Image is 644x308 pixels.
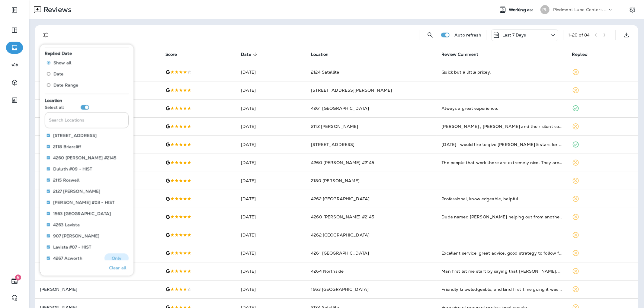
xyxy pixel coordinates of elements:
[236,244,306,262] td: [DATE]
[311,124,358,129] span: 2112 [PERSON_NAME]
[236,135,306,154] td: [DATE]
[620,29,633,41] button: Export as CSV
[53,133,97,138] p: [STREET_ADDRESS]
[442,268,562,274] div: Man first let me start by saying that Clay,Jen,and Tyler all deserve a raise. They were awesome, ...
[53,155,116,160] p: 4260 [PERSON_NAME] #2145
[502,33,526,37] p: Last 7 Days
[40,29,52,41] button: Filters
[311,52,328,57] span: Location
[311,196,370,202] span: 4262 [GEOGRAPHIC_DATA]
[53,71,64,76] span: Date
[236,280,306,298] td: [DATE]
[311,287,369,292] span: 1563 [GEOGRAPHIC_DATA]
[442,214,562,220] div: Dude named Levar helping out from another location was cool. These guys are efficient and cheaper...
[104,253,129,263] button: Only
[40,287,156,292] p: [PERSON_NAME]
[53,233,99,238] p: 907 [PERSON_NAME]
[53,83,78,87] span: Date Range
[53,167,92,171] p: Duluth #09 - HIST
[442,52,479,57] span: Review Comment
[424,29,436,41] button: Search Reviews
[442,286,562,292] div: Friendly knowledgeable, and kind first time going it was fast the young lady was very respectful,...
[45,105,64,110] p: Select all
[165,52,177,57] span: Score
[45,51,72,56] span: Replied Date
[627,4,638,15] button: Settings
[311,160,374,165] span: 4260 [PERSON_NAME] #2145
[311,232,370,238] span: 4262 [GEOGRAPHIC_DATA]
[112,256,122,261] p: Only
[53,189,101,194] p: 2127 [PERSON_NAME]
[236,190,306,208] td: [DATE]
[41,5,72,14] p: Reviews
[568,33,590,37] div: 1 - 20 of 84
[165,52,185,57] span: Score
[311,69,339,75] span: 2124 Satellite
[442,250,562,256] div: Excellent service, great advice, good strategy to follow for the next 1000 miles.
[311,87,392,93] span: [STREET_ADDRESS][PERSON_NAME]
[15,275,21,281] span: 5
[107,260,129,275] button: Clear all
[311,106,369,111] span: 4261 [GEOGRAPHIC_DATA]
[442,52,486,57] span: Review Comment
[572,52,596,57] span: Replied
[53,200,114,205] p: [PERSON_NAME] #03 - HIST
[53,245,91,249] p: Lavista #07 - HIST
[53,144,81,149] p: 2118 Briarcliff
[236,208,306,226] td: [DATE]
[442,69,562,75] div: Quick but a little pricey.
[236,154,306,172] td: [DATE]
[311,178,360,183] span: 2180 [PERSON_NAME]
[236,63,306,81] td: [DATE]
[109,265,126,270] p: Clear all
[442,141,562,148] div: Today I would like to give Jordan 5 stars for his exceptional Customer Service. He was extremely ...
[311,214,374,220] span: 4260 [PERSON_NAME] #2145
[241,52,251,57] span: Date
[53,178,79,183] p: 2115 Roswell
[553,7,607,12] p: Piedmont Lube Centers LLC
[311,250,369,256] span: 4261 [GEOGRAPHIC_DATA]
[6,275,23,287] button: 5
[53,60,71,65] span: Show all
[442,105,562,111] div: Always a great experience.
[53,256,82,261] p: 4267 Acworth
[442,196,562,202] div: Professional, knowledgeable, helpful
[572,52,588,57] span: Replied
[241,52,259,57] span: Date
[53,222,80,227] p: 4263 Lavista
[53,211,111,216] p: 1563 [GEOGRAPHIC_DATA]
[509,7,534,12] span: Working as:
[236,226,306,244] td: [DATE]
[540,5,549,14] div: PL
[236,81,306,99] td: [DATE]
[6,4,23,16] button: Expand Sidebar
[454,33,481,37] p: Auto refresh
[236,117,306,135] td: [DATE]
[311,142,354,147] span: [STREET_ADDRESS]
[311,52,336,57] span: Location
[311,268,344,274] span: 4264 Northside
[236,172,306,190] td: [DATE]
[236,99,306,117] td: [DATE]
[236,262,306,280] td: [DATE]
[45,97,62,103] span: Location
[40,41,133,276] div: Filters
[442,123,562,129] div: Carl , Luna and their silent coworker were friendly and efficient! No appointment but the good cu...
[442,160,562,166] div: The people that work there are extremely nice. They are very efficient.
